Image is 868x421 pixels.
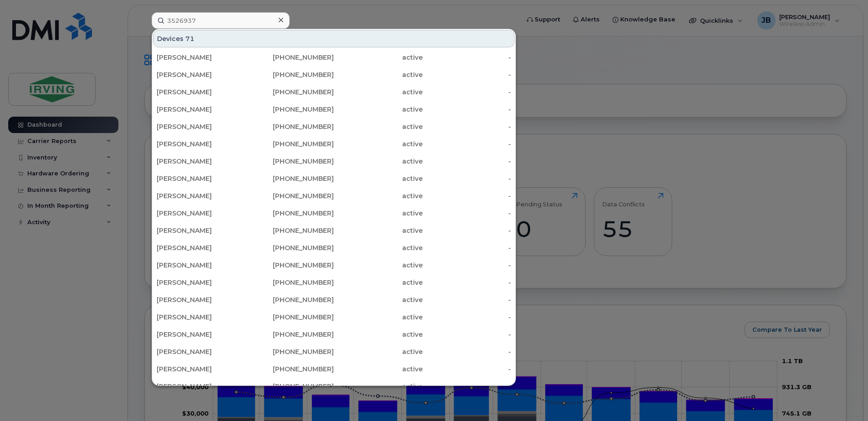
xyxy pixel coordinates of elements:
[153,30,515,47] div: Devices
[334,157,423,166] div: active
[334,105,423,114] div: active
[334,87,423,97] div: active
[245,295,334,304] div: [PHONE_NUMBER]
[423,157,511,166] div: -
[334,313,423,322] div: active
[423,295,511,304] div: -
[153,257,515,273] a: [PERSON_NAME][PHONE_NUMBER]active-
[153,188,515,204] a: [PERSON_NAME][PHONE_NUMBER]active-
[423,278,511,287] div: -
[245,70,334,79] div: [PHONE_NUMBER]
[245,330,334,339] div: [PHONE_NUMBER]
[157,174,245,183] div: [PERSON_NAME]
[423,209,511,218] div: -
[157,105,245,114] div: [PERSON_NAME]
[423,70,511,79] div: -
[153,101,515,118] a: [PERSON_NAME][PHONE_NUMBER]active-
[153,49,515,66] a: [PERSON_NAME][PHONE_NUMBER]active-
[153,205,515,221] a: [PERSON_NAME][PHONE_NUMBER]active-
[245,278,334,287] div: [PHONE_NUMBER]
[245,226,334,235] div: [PHONE_NUMBER]
[334,226,423,235] div: active
[245,157,334,166] div: [PHONE_NUMBER]
[245,209,334,218] div: [PHONE_NUMBER]
[245,365,334,374] div: [PHONE_NUMBER]
[334,122,423,131] div: active
[153,361,515,377] a: [PERSON_NAME][PHONE_NUMBER]active-
[157,295,245,304] div: [PERSON_NAME]
[334,330,423,339] div: active
[245,347,334,356] div: [PHONE_NUMBER]
[334,261,423,270] div: active
[423,243,511,252] div: -
[334,278,423,287] div: active
[423,87,511,97] div: -
[153,274,515,291] a: [PERSON_NAME][PHONE_NUMBER]active-
[153,153,515,169] a: [PERSON_NAME][PHONE_NUMBER]active-
[423,122,511,131] div: -
[153,118,515,135] a: [PERSON_NAME][PHONE_NUMBER]active-
[245,191,334,200] div: [PHONE_NUMBER]
[153,170,515,187] a: [PERSON_NAME][PHONE_NUMBER]active-
[245,382,334,391] div: [PHONE_NUMBER]
[423,105,511,114] div: -
[245,122,334,131] div: [PHONE_NUMBER]
[423,313,511,322] div: -
[334,365,423,374] div: active
[245,87,334,97] div: [PHONE_NUMBER]
[157,382,245,391] div: [PERSON_NAME]
[153,240,515,256] a: [PERSON_NAME][PHONE_NUMBER]active-
[334,139,423,149] div: active
[153,378,515,395] a: [PERSON_NAME][PHONE_NUMBER]active-
[157,139,245,149] div: [PERSON_NAME]
[157,330,245,339] div: [PERSON_NAME]
[423,139,511,149] div: -
[153,309,515,325] a: [PERSON_NAME][PHONE_NUMBER]active-
[153,67,515,83] a: [PERSON_NAME][PHONE_NUMBER]active-
[157,157,245,166] div: [PERSON_NAME]
[423,174,511,183] div: -
[334,243,423,252] div: active
[153,84,515,100] a: [PERSON_NAME][PHONE_NUMBER]active-
[334,382,423,391] div: active
[423,226,511,235] div: -
[157,122,245,131] div: [PERSON_NAME]
[157,261,245,270] div: [PERSON_NAME]
[245,243,334,252] div: [PHONE_NUMBER]
[157,226,245,235] div: [PERSON_NAME]
[423,191,511,200] div: -
[334,191,423,200] div: active
[334,209,423,218] div: active
[245,313,334,322] div: [PHONE_NUMBER]
[245,105,334,114] div: [PHONE_NUMBER]
[245,139,334,149] div: [PHONE_NUMBER]
[153,326,515,343] a: [PERSON_NAME][PHONE_NUMBER]active-
[423,261,511,270] div: -
[334,347,423,356] div: active
[185,34,194,43] span: 71
[423,330,511,339] div: -
[157,53,245,62] div: [PERSON_NAME]
[157,191,245,200] div: [PERSON_NAME]
[157,347,245,356] div: [PERSON_NAME]
[157,278,245,287] div: [PERSON_NAME]
[157,313,245,322] div: [PERSON_NAME]
[245,174,334,183] div: [PHONE_NUMBER]
[334,174,423,183] div: active
[423,365,511,374] div: -
[153,292,515,308] a: [PERSON_NAME][PHONE_NUMBER]active-
[334,295,423,304] div: active
[245,53,334,62] div: [PHONE_NUMBER]
[153,344,515,360] a: [PERSON_NAME][PHONE_NUMBER]active-
[423,347,511,356] div: -
[157,70,245,79] div: [PERSON_NAME]
[157,365,245,374] div: [PERSON_NAME]
[334,70,423,79] div: active
[157,87,245,97] div: [PERSON_NAME]
[153,222,515,239] a: [PERSON_NAME][PHONE_NUMBER]active-
[334,53,423,62] div: active
[157,209,245,218] div: [PERSON_NAME]
[423,382,511,391] div: -
[153,136,515,152] a: [PERSON_NAME][PHONE_NUMBER]active-
[157,243,245,252] div: [PERSON_NAME]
